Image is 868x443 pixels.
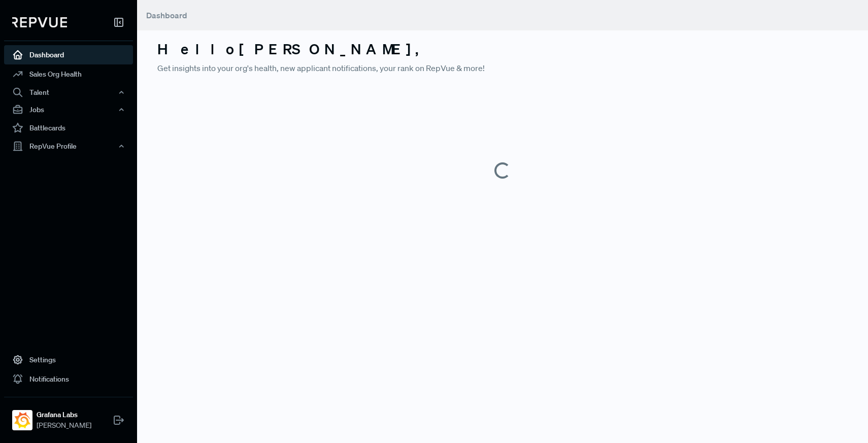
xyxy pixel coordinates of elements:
[4,118,133,138] a: Battlecards
[37,420,91,431] span: [PERSON_NAME]
[4,84,133,101] button: Talent
[37,410,91,420] strong: Grafana Labs
[4,397,133,435] a: Grafana LabsGrafana Labs[PERSON_NAME]
[14,412,30,428] img: Grafana Labs
[4,138,133,155] button: RepVue Profile
[157,62,848,74] p: Get insights into your org's health, new applicant notifications, your rank on RepVue & more!
[12,17,67,27] img: RepVue
[4,369,133,389] a: Notifications
[146,10,187,20] span: Dashboard
[157,41,848,58] h3: Hello [PERSON_NAME] ,
[4,64,133,84] a: Sales Org Health
[4,101,133,118] button: Jobs
[4,350,133,369] a: Settings
[4,45,133,64] a: Dashboard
